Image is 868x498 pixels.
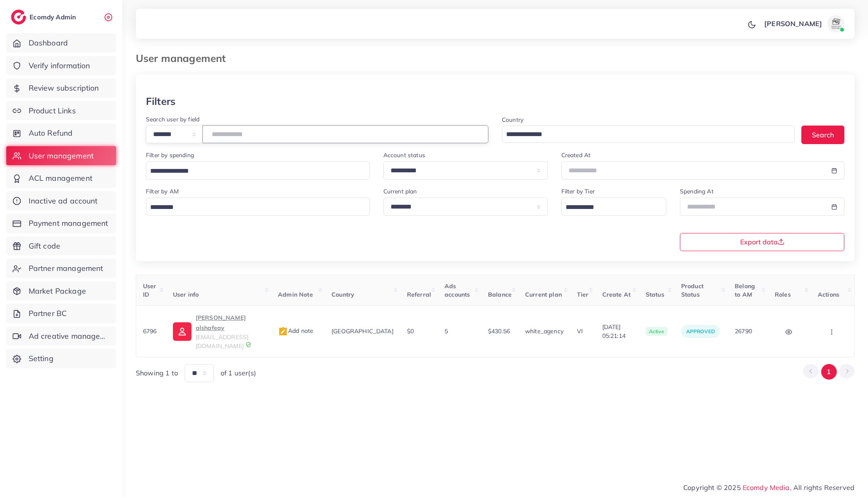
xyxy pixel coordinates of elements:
[196,333,248,349] span: [EMAIL_ADDRESS][DOMAIN_NAME]
[29,218,108,229] span: Payment management
[801,126,844,144] button: Search
[6,169,116,188] a: ACL management
[29,128,73,139] span: Auto Refund
[561,151,591,159] label: Created At
[146,198,370,216] div: Search for option
[29,173,92,184] span: ACL management
[735,282,755,298] span: Belong to AM
[278,327,313,335] span: Add note
[525,327,563,335] span: white_agency
[146,151,194,159] label: Filter by spending
[29,308,67,319] span: Partner BC
[278,291,313,298] span: Admin Note
[29,105,76,116] span: Product Links
[29,83,99,94] span: Review subscription
[11,10,26,24] img: logo
[445,282,470,298] span: Ads accounts
[502,126,795,143] div: Search for option
[196,313,264,333] p: [PERSON_NAME] alshafeay
[29,263,103,274] span: Partner management
[577,327,583,335] span: VI
[29,60,90,71] span: Verify information
[760,15,848,32] a: [PERSON_NAME]avatar
[6,191,116,211] a: Inactive ad account
[29,331,110,342] span: Ad creative management
[11,10,78,24] a: logoEcomdy Admin
[332,291,354,298] span: Country
[6,236,116,256] a: Gift code
[488,327,510,335] span: $430.56
[680,187,714,195] label: Spending At
[577,291,589,298] span: Tier
[646,291,664,298] span: Status
[407,327,414,335] span: $0
[561,187,595,195] label: Filter by Tier
[828,15,844,32] img: avatar
[740,238,784,245] span: Export data
[503,128,784,141] input: Search for option
[30,13,78,21] h2: Ecomdy Admin
[143,327,157,335] span: 6796
[502,115,523,124] label: Country
[245,342,251,348] img: 9CAL8B2pu8EFxCJHYAAAAldEVYdGRhdGU6Y3JlYXRlADIwMjItMTItMDlUMDQ6NTg6MzkrMDA6MDBXSlgLAAAAJXRFWHRkYXR...
[146,95,175,107] h3: Filters
[29,150,94,161] span: User management
[6,214,116,233] a: Payment management
[278,327,288,337] img: admin_note.cdd0b510.svg
[563,201,655,214] input: Search for option
[561,198,666,216] div: Search for option
[136,368,178,378] span: Showing 1 to
[147,201,359,214] input: Search for option
[735,327,752,335] span: 26790
[6,304,116,323] a: Partner BC
[29,353,54,364] span: Setting
[29,286,86,297] span: Market Package
[407,291,431,298] span: Referral
[680,233,844,251] button: Export data
[445,327,448,335] span: 5
[29,37,68,48] span: Dashboard
[6,33,116,53] a: Dashboard
[683,482,855,493] span: Copyright © 2025
[602,323,632,340] span: [DATE] 05:21:14
[488,291,512,298] span: Balance
[803,364,855,380] ul: Pagination
[6,349,116,368] a: Setting
[173,291,199,298] span: User info
[775,291,791,298] span: Roles
[525,291,562,298] span: Current plan
[147,165,359,178] input: Search for option
[6,101,116,120] a: Product Links
[332,327,394,335] span: [GEOGRAPHIC_DATA]
[29,241,60,252] span: Gift code
[602,291,631,298] span: Create At
[146,115,199,123] label: Search user by field
[173,322,191,341] img: ic-user-info.36bf1079.svg
[143,282,156,298] span: User ID
[818,291,839,298] span: Actions
[146,161,370,179] div: Search for option
[6,123,116,143] a: Auto Refund
[6,78,116,98] a: Review subscription
[646,327,668,336] span: active
[821,364,837,380] button: Go to page 1
[6,146,116,166] a: User management
[221,368,256,378] span: of 1 user(s)
[764,19,822,29] p: [PERSON_NAME]
[6,56,116,75] a: Verify information
[383,187,417,195] label: Current plan
[146,187,179,195] label: Filter by AM
[383,151,425,159] label: Account status
[6,259,116,278] a: Partner management
[790,482,855,493] span: , All rights Reserved
[686,328,715,335] span: approved
[6,281,116,301] a: Market Package
[743,483,790,492] a: Ecomdy Media
[681,282,704,298] span: Product Status
[136,52,232,64] h3: User management
[29,195,98,206] span: Inactive ad account
[173,313,264,350] a: [PERSON_NAME] alshafeay[EMAIL_ADDRESS][DOMAIN_NAME]
[6,327,116,346] a: Ad creative management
